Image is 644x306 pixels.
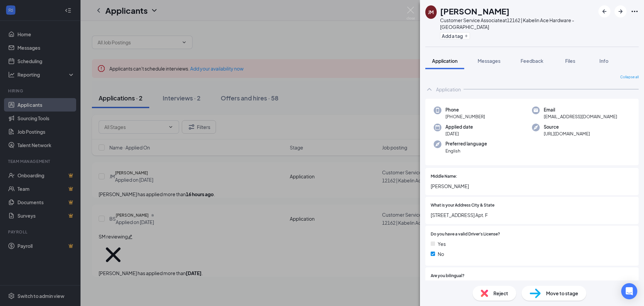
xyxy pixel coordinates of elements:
span: Info [599,58,608,64]
span: Messages [478,58,500,64]
div: JM [428,9,434,15]
button: ArrowRight [614,5,627,17]
span: [PHONE_NUMBER] [445,113,485,120]
span: Collapse all [620,75,639,80]
span: Do you have a valid Driver's License? [431,231,500,237]
span: [PERSON_NAME] [431,182,633,190]
span: What is your Address City & State [431,202,494,209]
span: Applied date [445,124,473,130]
div: Open Intercom Messenger [621,283,637,299]
span: Are you bilingual? [431,273,465,279]
button: PlusAdd a tag [440,32,470,39]
span: Email [544,106,617,113]
span: [EMAIL_ADDRESS][DOMAIN_NAME] [544,113,617,120]
span: Phone [445,106,485,113]
span: Preferred language [445,140,487,147]
svg: ArrowRight [616,7,625,15]
span: Middle Name: [431,173,457,180]
h1: [PERSON_NAME] [440,5,509,17]
span: Feedback [521,58,543,64]
svg: Ellipses [631,7,639,15]
span: Application [432,58,458,64]
span: [DATE] [445,130,473,137]
span: [STREET_ADDRESS] Apt. F [431,211,633,219]
span: No [438,250,444,258]
span: English [445,147,487,154]
span: Yes [438,240,446,248]
svg: Plus [464,34,468,38]
span: Source [544,124,590,130]
svg: ArrowLeftNew [600,7,608,15]
span: Move to stage [546,290,578,297]
button: ArrowLeftNew [598,5,610,17]
span: Files [565,58,575,64]
div: Customer Service Associate at 12162 | Kabelin Ace Hardware - [GEOGRAPHIC_DATA] [440,17,595,30]
svg: ChevronUp [425,85,433,93]
div: Application [436,86,461,93]
span: [URL][DOMAIN_NAME] [544,130,590,137]
span: Reject [493,290,508,297]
